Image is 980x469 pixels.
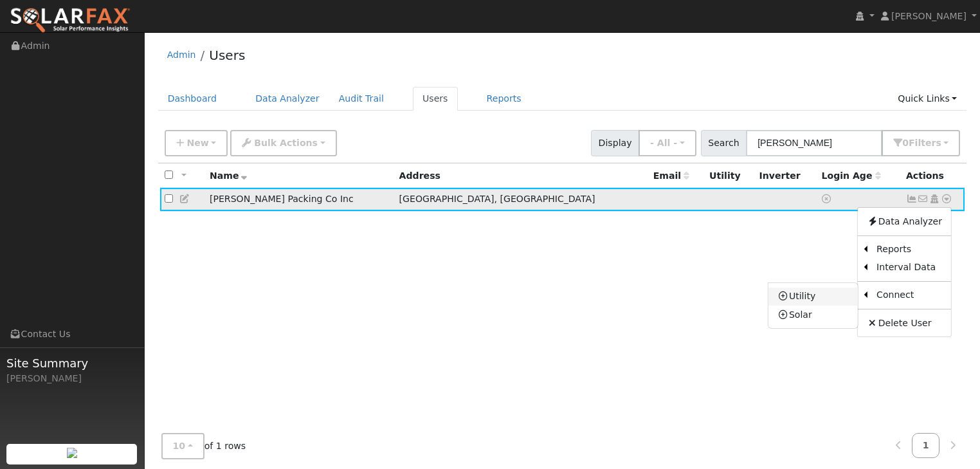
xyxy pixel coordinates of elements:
button: 0Filters [882,130,960,156]
td: [GEOGRAPHIC_DATA], [GEOGRAPHIC_DATA] [395,188,649,212]
img: retrieve [67,448,77,458]
span: of 1 rows [161,433,246,459]
td: [PERSON_NAME] Packing Co Inc [205,188,395,212]
a: Interval Data [867,259,951,277]
button: New [165,130,228,156]
button: Bulk Actions [230,130,336,156]
a: Connect [867,286,951,304]
input: Search [746,130,882,156]
span: Filter [909,138,941,148]
a: Dashboard [158,87,227,111]
a: Solar [768,306,858,324]
span: Days since last login [822,170,881,181]
span: Display [591,130,639,156]
a: Login As [929,194,940,204]
span: New [186,138,208,148]
span: s [936,138,941,148]
button: 10 [161,433,204,459]
img: SolarFax [10,7,131,34]
i: No email address [918,194,929,203]
a: Users [413,87,458,111]
a: 1 [912,433,940,458]
span: Name [210,170,248,181]
span: [PERSON_NAME] [891,11,966,21]
a: Reports [477,87,531,111]
span: Site Summary [6,354,138,372]
a: Quick Links [888,87,966,111]
span: 10 [173,441,186,451]
div: Utility [709,169,750,183]
button: - All - [639,130,696,156]
span: Bulk Actions [254,138,318,148]
a: Delete User [858,314,951,332]
div: Actions [906,169,960,183]
a: Utility [768,288,858,306]
div: Inverter [759,169,813,183]
a: Not connected [906,194,918,204]
a: Admin [167,50,196,60]
span: Search [701,130,747,156]
a: Other actions [941,192,952,206]
span: Email [653,170,689,181]
a: Data Analyzer [858,212,951,230]
a: Audit Trail [329,87,394,111]
div: Address [399,169,644,183]
div: [PERSON_NAME] [6,372,138,385]
a: Edit User [179,194,191,204]
a: Reports [867,241,951,259]
a: Data Analyzer [246,87,329,111]
a: Users [209,48,245,63]
a: No login access [822,194,833,204]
